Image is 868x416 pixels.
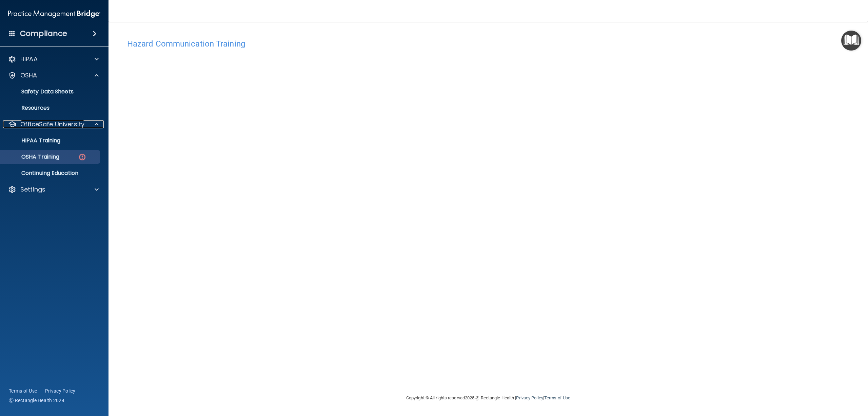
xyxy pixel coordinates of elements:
h4: Hazard Communication Training [127,39,849,48]
img: danger-circle.6113f641.png [78,153,86,161]
span: Ⓒ Rectangle Health 2024 [9,397,64,404]
a: OSHA [8,71,99,79]
p: Continuing Education [4,170,97,177]
a: Settings [8,185,99,194]
p: HIPAA [20,55,38,63]
iframe: HCT [127,52,473,276]
a: HIPAA [8,55,99,63]
a: OfficeSafe University [8,120,99,128]
p: OfficeSafe University [20,120,84,128]
img: PMB logo [8,7,100,21]
a: Terms of Use [544,395,570,400]
p: OSHA Training [4,153,59,160]
div: Copyright © All rights reserved 2025 @ Rectangle Health | | [364,387,612,409]
button: Open Resource Center [841,31,861,51]
p: Settings [20,185,45,194]
p: HIPAA Training [4,137,60,144]
a: Privacy Policy [45,387,76,394]
a: Terms of Use [9,387,37,394]
h4: Compliance [20,29,67,38]
p: Safety Data Sheets [4,88,97,95]
p: OSHA [20,71,37,79]
p: Resources [4,105,97,111]
a: Privacy Policy [516,395,543,400]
